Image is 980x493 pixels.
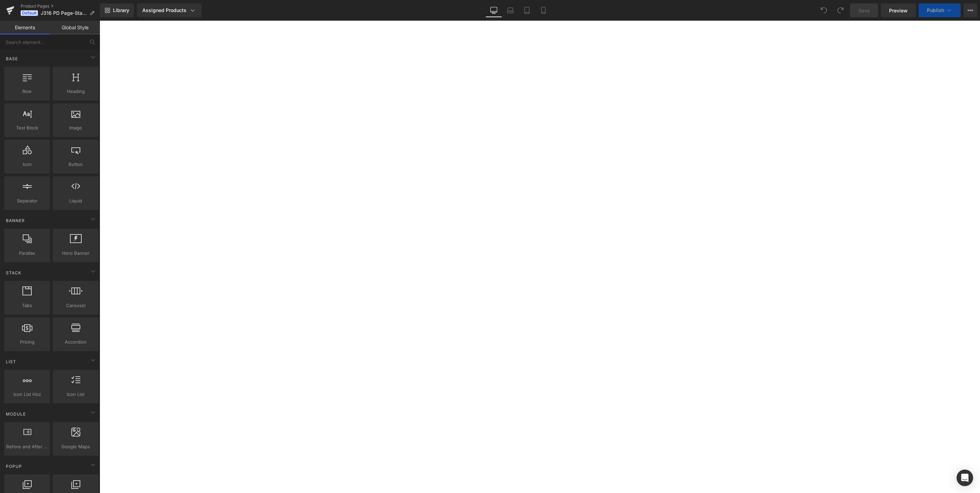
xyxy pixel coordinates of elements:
[55,161,96,168] span: Button
[963,3,977,17] button: More
[113,7,129,13] span: Library
[881,3,916,17] a: Preview
[817,3,831,17] button: Undo
[6,161,48,168] span: Icon
[957,470,973,486] div: Open Intercom Messenger
[21,3,100,9] a: Product Pages
[55,302,96,309] span: Carousel
[927,8,944,13] span: Publish
[6,124,48,132] span: Text Block
[486,3,502,17] a: Desktop
[55,197,96,204] span: Liquid
[6,250,48,257] span: Parallax
[55,443,96,450] span: Google Maps
[535,3,552,17] a: Mobile
[834,3,847,17] button: Redo
[919,3,961,17] button: Publish
[519,3,535,17] a: Tablet
[5,411,27,417] span: Module
[55,88,96,95] span: Heading
[41,10,87,16] span: J316 PD Page-Standard_細部優化_[DATE]
[6,443,48,450] span: Before and After Images
[5,217,25,224] span: Banner
[6,391,48,398] span: Icon List Hoz
[55,124,96,132] span: Image
[50,21,100,34] a: Global Style
[5,358,17,365] span: List
[6,88,48,95] span: Row
[889,7,908,14] span: Preview
[502,3,519,17] a: Laptop
[5,463,23,470] span: Popup
[55,338,96,346] span: Accordion
[55,250,96,257] span: Hero Banner
[5,270,22,276] span: Stack
[6,302,48,309] span: Tabs
[6,197,48,204] span: Separator
[858,7,870,14] span: Save
[142,7,196,14] div: Assigned Products
[55,391,96,398] span: Icon List
[6,338,48,346] span: Pricing
[21,10,38,16] span: Default
[5,55,19,62] span: Base
[100,3,134,17] a: New Library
